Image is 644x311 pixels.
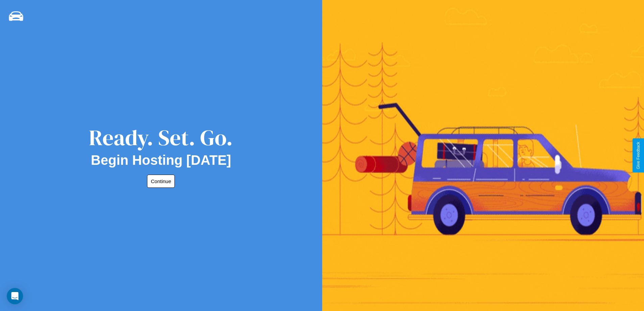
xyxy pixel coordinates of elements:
div: Ready. Set. Go. [89,123,233,153]
div: Open Intercom Messenger [7,288,23,304]
button: Continue [147,175,175,188]
h2: Begin Hosting [DATE] [91,153,231,168]
div: Give Feedback [636,142,641,169]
